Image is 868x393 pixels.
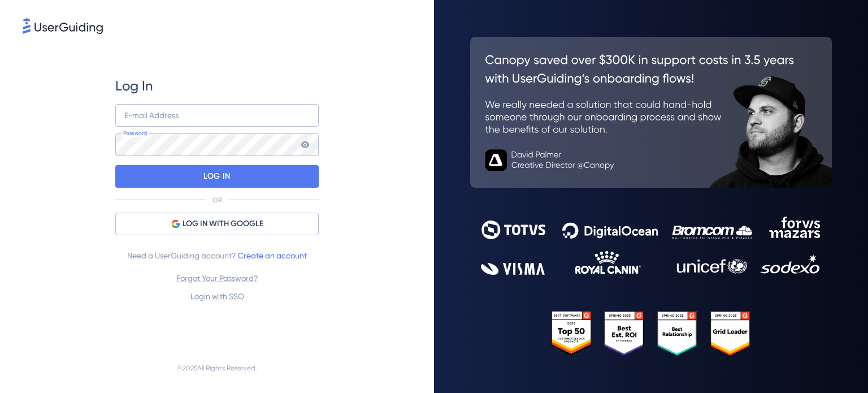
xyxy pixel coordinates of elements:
[176,274,258,283] a: Forgot Your Password?
[115,104,319,127] input: example@company.com
[177,361,257,375] span: © 2025 All Rights Reserved.
[127,249,307,262] span: Need a UserGuiding account?
[212,196,222,205] p: OR
[115,77,153,95] span: Log In
[183,217,263,231] span: LOG IN WITH GOOGLE
[238,251,307,260] a: Create an account
[23,18,103,34] img: 8faab4ba6bc7696a72372aa768b0286c.svg
[190,292,244,301] a: Login with SSO
[552,311,750,356] img: 25303e33045975176eb484905ab012ff.svg
[470,37,832,188] img: 26c0aa7c25a843aed4baddd2b5e0fa68.svg
[203,167,230,185] p: LOG IN
[481,217,821,274] img: 9302ce2ac39453076f5bc0f2f2ca889b.svg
